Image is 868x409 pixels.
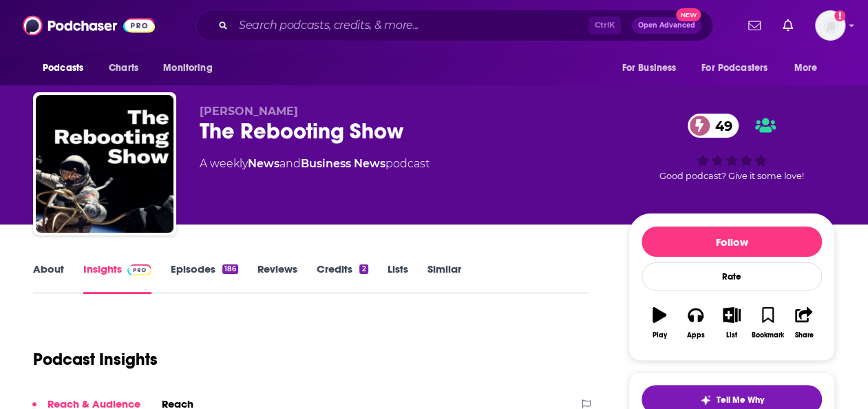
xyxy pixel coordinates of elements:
div: 49Good podcast? Give it some love! [628,105,835,190]
button: Show profile menu [815,10,845,41]
span: Podcasts [43,59,83,78]
span: For Podcasters [701,59,768,78]
a: InsightsPodchaser Pro [83,262,151,294]
button: open menu [33,55,101,81]
button: open menu [612,55,693,81]
a: Lists [388,262,408,294]
div: Rate [642,262,822,291]
span: New [676,8,701,21]
span: Ctrl K [589,17,621,34]
span: 49 [701,114,739,138]
button: open menu [785,55,835,81]
a: About [33,262,64,294]
button: Follow [642,227,822,257]
a: 49 [688,114,739,138]
img: tell me why sparkle [700,395,711,406]
div: 186 [222,264,238,274]
img: Podchaser Pro [127,264,151,275]
img: Podchaser - Follow, Share and Rate Podcasts [23,12,155,39]
button: open menu [154,55,230,81]
span: Tell Me Why [717,395,764,406]
a: Charts [100,55,147,81]
span: More [794,59,818,78]
span: Good podcast? Give it some love! [659,171,804,181]
a: Business News [301,157,385,170]
div: Play [653,331,667,339]
a: Episodes186 [171,262,238,294]
div: Share [794,331,813,339]
div: Bookmark [752,331,784,339]
div: 2 [359,264,368,274]
span: Logged in as amooers [815,10,845,41]
a: Credits2 [317,262,368,294]
span: Monitoring [163,59,212,78]
input: Search podcasts, credits, & more... [233,14,589,36]
button: List [714,298,750,348]
a: Show notifications dropdown [777,14,798,37]
div: List [726,331,737,339]
span: Charts [109,59,138,78]
a: News [248,157,279,170]
img: User Profile [815,10,845,41]
img: The Rebooting Show [36,95,173,233]
button: Open AdvancedNew [632,17,701,34]
span: and [279,157,301,170]
a: Show notifications dropdown [743,14,766,37]
button: Apps [677,298,713,348]
svg: Add a profile image [834,10,845,21]
a: Similar [427,262,461,294]
div: Search podcasts, credits, & more... [195,10,713,41]
a: Reviews [257,262,297,294]
button: open menu [692,55,787,81]
div: Apps [687,331,705,339]
button: Play [642,298,677,348]
span: [PERSON_NAME] [200,105,298,118]
div: A weekly podcast [200,156,430,172]
h1: Podcast Insights [33,349,158,370]
button: Share [786,298,822,348]
span: Open Advanced [638,22,695,29]
button: Bookmark [750,298,785,348]
span: For Business [622,59,676,78]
